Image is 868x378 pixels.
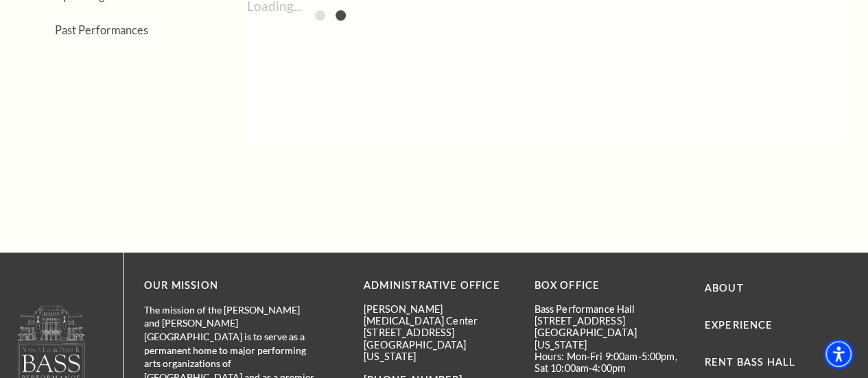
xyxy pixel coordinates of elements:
[364,327,513,338] p: [STREET_ADDRESS]
[364,303,513,327] p: [PERSON_NAME][MEDICAL_DATA] Center
[534,327,683,351] p: [GEOGRAPHIC_DATA][US_STATE]
[534,303,683,315] p: Bass Performance Hall
[364,339,513,363] p: [GEOGRAPHIC_DATA][US_STATE]
[705,282,744,294] a: About
[823,339,854,369] div: Accessibility Menu
[534,277,683,294] p: BOX OFFICE
[705,356,795,368] a: Rent Bass Hall
[55,23,148,36] a: Past Performances
[144,277,316,294] p: OUR MISSION
[705,319,773,331] a: Experience
[534,315,683,327] p: [STREET_ADDRESS]
[364,277,513,294] p: Administrative Office
[534,351,683,375] p: Hours: Mon-Fri 9:00am-5:00pm, Sat 10:00am-4:00pm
